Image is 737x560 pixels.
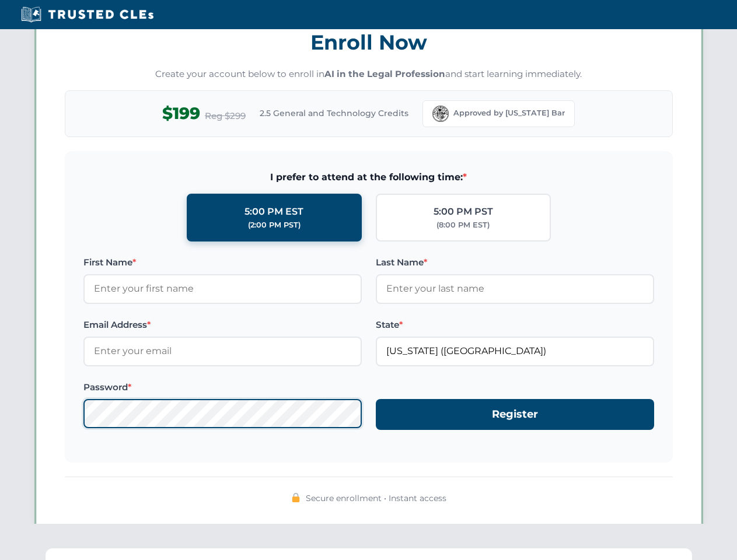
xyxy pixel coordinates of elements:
[436,219,490,231] div: (8:00 PM EST)
[205,109,246,123] span: Reg $299
[376,256,654,269] label: Last Name
[162,100,200,127] span: $199
[291,493,301,502] img: 🔒
[18,6,157,23] img: Trusted CLEs
[65,24,673,61] h3: Enroll Now
[324,68,445,79] strong: AI in the Legal Profession
[83,256,362,269] label: First Name
[83,380,362,394] label: Password
[434,204,493,219] div: 5:00 PM PST
[248,219,301,231] div: (2:00 PM PST)
[376,274,654,303] input: Enter your last name
[83,274,362,303] input: Enter your first name
[83,170,654,185] span: I prefer to attend at the following time:
[65,68,673,81] p: Create your account below to enroll in and start learning immediately.
[432,106,449,122] img: Florida Bar
[244,204,303,219] div: 5:00 PM EST
[376,399,654,430] button: Register
[260,107,408,120] span: 2.5 General and Technology Credits
[83,318,362,332] label: Email Address
[376,318,654,332] label: State
[306,492,446,505] span: Secure enrollment • Instant access
[376,337,654,366] input: Florida (FL)
[83,337,362,366] input: Enter your email
[453,107,565,119] span: Approved by [US_STATE] Bar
